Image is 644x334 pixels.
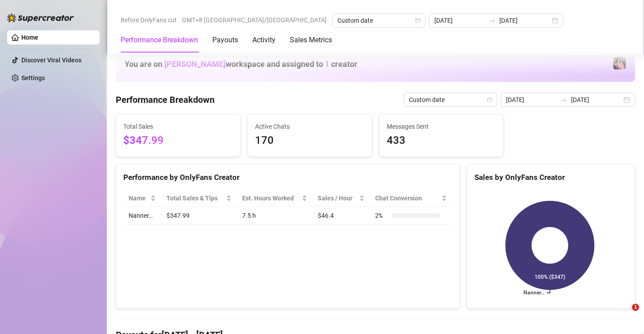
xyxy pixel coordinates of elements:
[255,122,365,131] span: Active Chats
[632,304,639,311] span: 1
[560,96,567,103] span: to
[116,94,215,106] h4: Performance Breakdown
[415,18,421,23] span: calendar
[375,211,389,220] span: 2 %
[290,35,332,45] div: Sales Metrics
[375,193,440,203] span: Chat Conversion
[21,34,38,41] a: Home
[523,290,544,296] text: Nanner…
[337,14,420,27] span: Custom date
[614,304,635,325] iframe: Intercom live chat
[506,95,557,105] input: Start date
[489,17,496,24] span: to
[499,16,550,25] input: End date
[560,96,567,103] span: swap-right
[409,93,492,106] span: Custom date
[164,59,226,69] span: [PERSON_NAME]
[255,132,365,149] span: 170
[21,74,45,81] a: Settings
[237,207,312,224] td: 7.5 h
[252,35,275,45] div: Activity
[571,95,622,105] input: End date
[123,207,161,224] td: Nanner…
[487,97,492,102] span: calendar
[129,193,149,203] span: Name
[123,122,233,131] span: Total Sales
[212,35,238,45] div: Payouts
[312,190,370,207] th: Sales / Hour
[123,190,161,207] th: Name
[325,59,329,69] span: 1
[370,190,452,207] th: Chat Conversion
[161,190,236,207] th: Total Sales & Tips
[161,207,236,224] td: $347.99
[387,132,496,149] span: 433
[21,57,81,64] a: Discover Viral Videos
[474,171,628,183] div: Sales by OnlyFans Creator
[166,193,224,203] span: Total Sales & Tips
[182,13,327,27] span: GMT+8 [GEOGRAPHIC_DATA]/[GEOGRAPHIC_DATA]
[123,132,233,149] span: $347.99
[242,193,300,203] div: Est. Hours Worked
[318,193,357,203] span: Sales / Hour
[387,122,496,131] span: Messages Sent
[7,13,74,22] img: logo-BBDzfeDw.svg
[121,13,177,27] span: Before OnlyFans cut
[123,171,452,183] div: Performance by OnlyFans Creator
[125,59,357,69] h1: You are on workspace and assigned to creator
[434,16,485,25] input: Start date
[312,207,370,224] td: $46.4
[489,17,496,24] span: swap-right
[121,35,198,45] div: Performance Breakdown
[613,57,626,69] img: Nanner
